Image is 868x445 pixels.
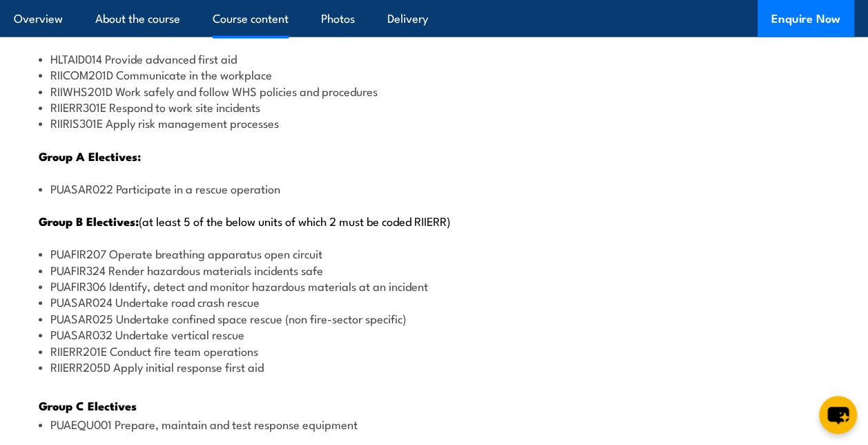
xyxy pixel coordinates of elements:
li: RIICOM201D Communicate in the workplace [39,66,829,82]
li: PUAFIR324 Render hazardous materials incidents safe [39,262,829,278]
li: RIIERR201E Conduct fire team operations [39,343,829,359]
button: chat-button [819,396,857,434]
li: HLTAID014 Provide advanced first aid [39,50,829,66]
li: PUAFIR207 Operate breathing apparatus open circuit [39,245,829,261]
li: PUAFIR306 Identify, detect and monitor hazardous materials at an incident [39,278,829,294]
li: RIIWHS201D Work safely and follow WHS policies and procedures [39,83,829,99]
li: PUASAR032 Undertake vertical rescue [39,326,829,342]
li: RIIERR205D Apply initial response first aid [39,359,829,375]
li: PUASAR025 Undertake confined space rescue (non fire-sector specific) [39,310,829,326]
li: PUASAR022 Participate in a rescue operation [39,180,829,196]
strong: Group B Electives: [39,212,139,230]
p: (at least 5 of the below units of which 2 must be coded RIIERR) [39,214,829,228]
li: PUASAR024 Undertake road crash rescue [39,294,829,310]
li: RIIERR301E Respond to work site incidents [39,99,829,115]
strong: Group A Electives: [39,147,141,165]
li: RIIRIS301E Apply risk management processes [39,115,829,131]
strong: Group C Electives [39,397,137,415]
li: PUAEQU001 Prepare, maintain and test response equipment [39,416,829,432]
